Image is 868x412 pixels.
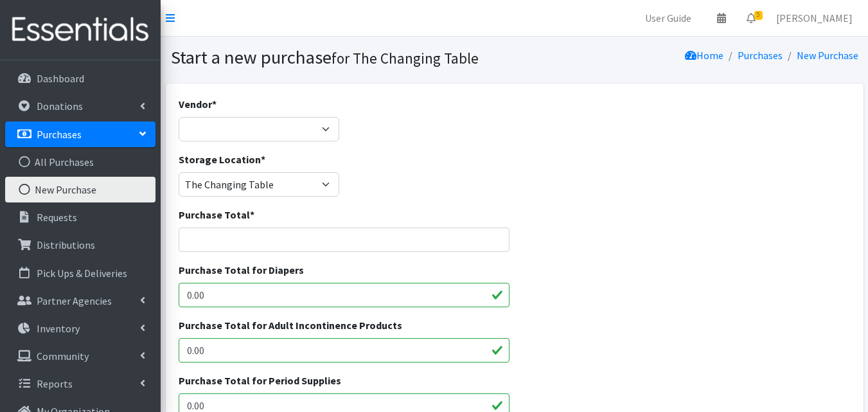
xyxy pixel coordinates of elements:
label: Vendor [179,96,217,112]
p: Pick Ups & Deliveries [37,267,127,280]
a: Purchases [738,49,783,62]
a: Requests [5,204,155,230]
a: User Guide [635,5,702,31]
p: Dashboard [37,72,84,85]
p: Requests [37,211,77,224]
p: Donations [37,100,83,112]
a: Distributions [5,232,155,258]
a: Partner Agencies [5,288,155,314]
label: Purchase Total [179,207,254,222]
a: Pick Ups & Deliveries [5,260,155,286]
a: Inventory [5,316,155,341]
p: Partner Agencies [37,294,112,307]
p: Community [37,350,89,363]
img: HumanEssentials [5,8,155,51]
a: [PERSON_NAME] [766,5,863,31]
a: Home [685,49,723,62]
label: Purchase Total for Period Supplies [179,373,341,388]
abbr: required [212,98,217,111]
a: New Purchase [5,177,155,202]
p: Distributions [37,238,95,251]
a: New Purchase [797,49,858,62]
a: 5 [736,5,766,31]
abbr: required [261,153,265,166]
a: Community [5,343,155,369]
label: Purchase Total for Adult Incontinence Products [179,318,402,333]
a: Purchases [5,121,155,147]
a: All Purchases [5,149,155,175]
p: Reports [37,377,73,390]
p: Inventory [37,322,80,335]
h1: Start a new purchase [171,46,510,69]
abbr: required [250,208,254,221]
small: for The Changing Table [332,49,479,67]
p: Purchases [37,128,82,141]
a: Reports [5,371,155,397]
label: Purchase Total for Diapers [179,262,304,278]
a: Donations [5,93,155,119]
label: Storage Location [179,152,265,167]
a: Dashboard [5,66,155,91]
span: 5 [754,11,763,20]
